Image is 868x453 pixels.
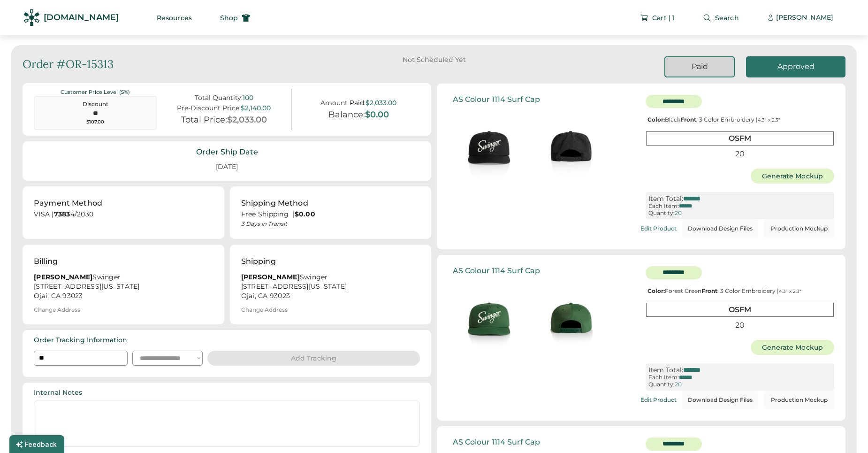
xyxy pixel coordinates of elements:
div: Internal Notes [34,388,82,398]
div: Quantity: [648,381,675,388]
div: AS Colour 1114 Surf Cap [453,438,540,446]
button: Add Tracking [207,351,420,366]
div: Item Total: [648,366,683,374]
div: AS Colour 1114 Surf Cap [453,266,540,275]
div: Amount Paid: [320,99,365,107]
button: Download Design Files [682,391,758,409]
button: Generate Mockup [751,169,835,184]
div: 100 [243,94,253,102]
div: 3 Days in Transit [241,220,420,228]
div: 20 [646,147,834,160]
img: generate-image [448,279,530,361]
button: Download Design Files [682,219,758,238]
button: Production Mockup [764,219,834,238]
div: 20 [675,210,682,216]
strong: [PERSON_NAME] [241,273,300,281]
strong: Front [701,287,717,294]
button: Resources [145,8,203,27]
div: Change Address [241,307,288,313]
div: Item Total: [648,195,683,203]
div: Each Item: [648,203,679,209]
div: Forest Green : 3 Color Embroidery | [646,288,835,294]
button: Cart | 1 [629,8,686,27]
div: Free Shipping | [241,210,420,219]
div: [DOMAIN_NAME] [44,12,119,23]
button: Shop [209,8,261,27]
div: $2,033.00 [227,115,267,125]
iframe: Front Chat [823,411,864,451]
div: OSFM [646,131,834,145]
font: 4.3" x 2.3" [758,117,780,123]
div: $2,033.00 [365,99,396,107]
div: Total Quantity: [195,94,243,102]
strong: Color: [647,287,665,294]
div: Payment Method [34,198,102,209]
img: generate-image [530,279,612,361]
div: Not Scheduled Yet [375,56,493,63]
div: [DATE] [205,159,249,176]
div: Shipping Method [241,198,308,209]
div: Swinger [STREET_ADDRESS][US_STATE] Ojai, CA 93023 [34,273,213,301]
div: [PERSON_NAME] [776,13,833,23]
button: Generate Mockup [751,340,835,355]
img: generate-image [530,107,612,190]
div: VISA | 4/2030 [34,210,213,222]
button: Production Mockup [764,391,834,409]
div: Billing [34,256,58,267]
div: 20 [646,319,834,331]
strong: [PERSON_NAME] [34,273,92,281]
div: Total Price: [181,115,227,125]
strong: $0.00 [295,210,315,218]
div: Discount [40,100,150,108]
img: generate-image [448,107,530,190]
div: Swinger [STREET_ADDRESS][US_STATE] Ojai, CA 93023 [241,273,420,301]
div: Edit Product [640,397,677,403]
button: Search [692,8,750,27]
div: OSFM [646,303,834,316]
div: $2,140.00 [241,104,271,112]
span: Cart | 1 [652,15,675,21]
div: Shipping [241,256,276,267]
div: Order #OR-15313 [23,56,114,72]
div: Customer Price Level (5%) [34,89,157,96]
strong: 7383 [54,210,70,218]
strong: Color: [647,116,665,123]
strong: Front [680,116,696,123]
div: Order Tracking Information [34,336,127,345]
div: Pre-Discount Price: [177,104,241,112]
div: Quantity: [648,210,675,216]
div: $107.00 [40,119,150,125]
div: Approved [757,61,834,72]
div: Each Item: [648,374,679,381]
font: 4.3" x 2.3" [779,288,801,294]
div: Balance: [328,110,365,120]
span: Search [715,15,739,21]
div: Change Address [34,307,80,313]
div: Paid [677,61,723,72]
div: Order Ship Date [196,147,258,157]
div: AS Colour 1114 Surf Cap [453,95,540,104]
div: $0.00 [365,110,389,120]
span: Shop [220,15,238,21]
div: 20 [675,381,682,388]
div: Edit Product [640,225,677,232]
div: Black : 3 Color Embroidery | [646,116,835,123]
img: Rendered Logo - Screens [23,9,40,26]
